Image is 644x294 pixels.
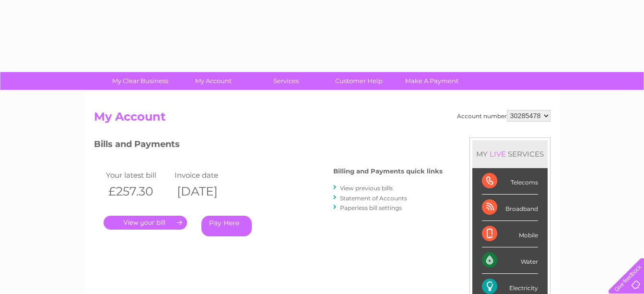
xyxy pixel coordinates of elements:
a: . [104,216,187,230]
td: Your latest bill [104,169,173,182]
a: View previous bills [340,184,393,192]
div: Water [482,247,538,274]
div: Broadband [482,195,538,221]
a: Services [246,72,326,90]
div: Telecoms [482,168,538,195]
div: MY SERVICES [472,140,548,168]
a: Paperless bill settings [340,204,402,211]
a: Pay Here [201,216,252,236]
th: [DATE] [172,182,241,201]
h4: Billing and Payments quick links [333,168,443,175]
a: Statement of Accounts [340,195,407,202]
td: Invoice date [172,169,241,182]
a: Customer Help [319,72,398,90]
div: Mobile [482,221,538,247]
a: Make A Payment [392,72,471,90]
div: LIVE [488,149,508,159]
a: My Account [174,72,253,90]
a: My Clear Business [101,72,180,90]
h2: My Account [94,110,550,128]
div: Account number [457,110,550,122]
h3: Bills and Payments [94,137,443,154]
th: £257.30 [104,182,173,201]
